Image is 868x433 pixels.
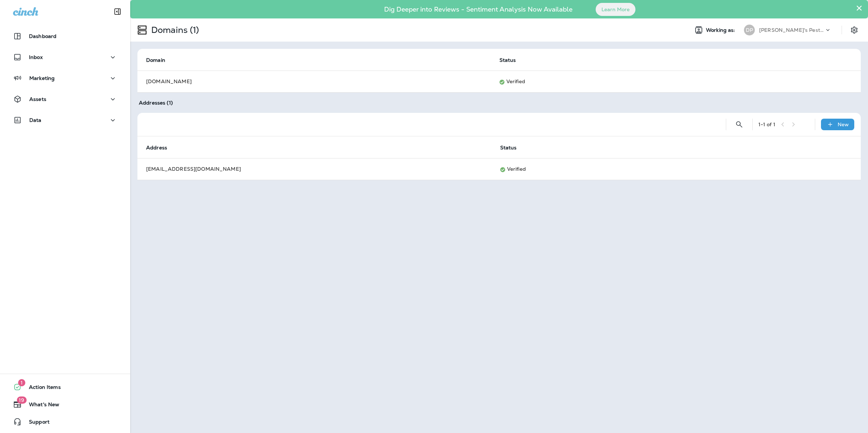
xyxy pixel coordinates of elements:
p: Domains (1) [148,25,199,35]
button: Data [7,113,123,127]
span: Support [22,419,50,428]
span: 1 [18,379,25,386]
span: Domain [146,57,175,63]
p: [PERSON_NAME]'s Pest Control [759,27,824,33]
div: DP [744,25,755,35]
button: Collapse Sidebar [107,4,128,19]
button: 1Action Items [7,380,123,394]
td: [DOMAIN_NAME] [137,71,491,92]
p: Data [29,117,42,123]
button: Marketing [7,71,123,85]
span: Address [146,144,176,151]
div: 1 - 1 of 1 [758,122,775,127]
p: Assets [29,96,46,102]
span: Action Items [22,384,61,393]
span: Status [500,145,517,151]
span: Address [146,145,167,151]
button: Assets [7,92,123,106]
span: Working as: [706,27,737,33]
button: Inbox [7,50,123,64]
button: Learn More [596,3,635,16]
p: Dashboard [29,33,56,39]
p: Marketing [29,75,55,81]
span: Addresses (1) [139,99,173,106]
button: Close [856,2,863,14]
span: Domain [146,57,165,63]
p: Inbox [29,54,43,60]
p: New [838,122,849,127]
button: Dashboard [7,29,123,43]
span: Status [499,57,516,63]
td: [EMAIL_ADDRESS][DOMAIN_NAME] [137,158,492,180]
span: Status [499,57,526,63]
p: Dig Deeper into Reviews - Sentiment Analysis Now Available [363,8,593,10]
span: Status [500,144,526,151]
button: Search Addresses [732,117,746,132]
span: What's New [22,402,59,410]
span: 19 [17,396,26,404]
button: Settings [848,24,861,37]
td: Verified [491,71,843,92]
button: 19What's New [7,397,123,412]
td: Verified [492,158,843,180]
button: Support [7,415,123,429]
